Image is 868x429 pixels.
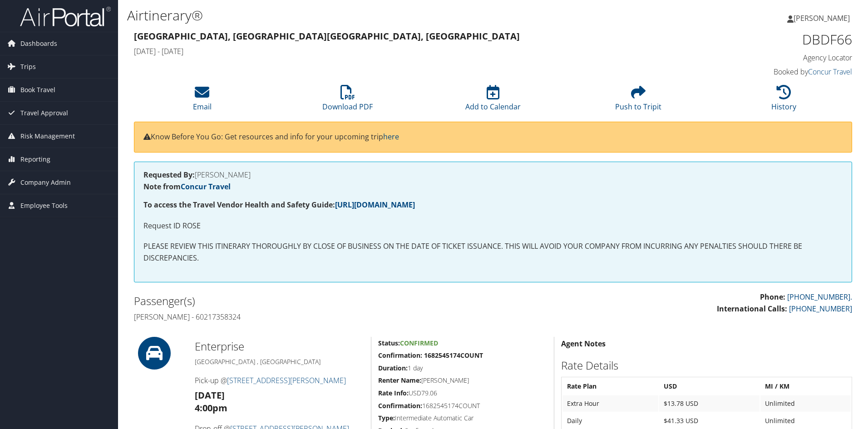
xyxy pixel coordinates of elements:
strong: [GEOGRAPHIC_DATA], [GEOGRAPHIC_DATA] [GEOGRAPHIC_DATA], [GEOGRAPHIC_DATA] [134,30,520,42]
span: Employee Tools [20,194,68,217]
span: Trips [20,55,36,78]
strong: Status: [378,339,400,347]
strong: Confirmation: [378,401,422,410]
strong: International Calls: [717,304,787,314]
h1: Airtinerary® [127,6,615,25]
span: [PERSON_NAME] [794,13,850,23]
strong: Renter Name: [378,376,421,385]
h4: [PERSON_NAME] [143,171,843,178]
strong: To access the Travel Vendor Health and Safety Guide: [143,200,415,210]
a: [PERSON_NAME] [787,5,859,32]
h5: 1 day [378,364,547,373]
h4: [PERSON_NAME] - 60217358324 [134,312,486,322]
a: [URL][DOMAIN_NAME] [335,200,415,210]
h5: [GEOGRAPHIC_DATA] , [GEOGRAPHIC_DATA] [195,357,364,366]
strong: [DATE] [195,389,225,401]
h5: [PERSON_NAME] [378,376,547,385]
h4: Booked by [683,67,852,77]
th: Rate Plan [562,378,658,394]
h2: Rate Details [561,358,852,373]
a: [PHONE_NUMBER] [789,304,852,314]
h2: Enterprise [195,339,364,354]
a: [STREET_ADDRESS][PERSON_NAME] [227,375,346,385]
span: Company Admin [20,171,71,194]
span: Confirmed [400,339,438,347]
a: Email [193,90,212,112]
strong: 4:00pm [195,402,227,414]
td: Extra Hour [562,395,658,412]
th: USD [659,378,760,394]
h5: Intermediate Automatic Car [378,414,547,423]
strong: Requested By: [143,170,195,180]
strong: Duration: [378,364,408,372]
a: Add to Calendar [465,90,521,112]
img: airportal-logo.png [20,6,111,27]
span: Risk Management [20,125,75,148]
a: History [771,90,796,112]
h2: Passenger(s) [134,293,486,309]
p: Know Before You Go: Get resources and info for your upcoming trip [143,131,843,143]
h4: [DATE] - [DATE] [134,46,669,56]
a: [PHONE_NUMBER]. [787,292,852,302]
p: Request ID ROSE [143,220,843,232]
h1: DBDF66 [683,30,852,49]
span: Book Travel [20,79,55,101]
p: PLEASE REVIEW THIS ITINERARY THOROUGHLY BY CLOSE OF BUSINESS ON THE DATE OF TICKET ISSUANCE. THIS... [143,241,843,264]
a: Concur Travel [808,67,852,77]
td: $41.33 USD [659,413,760,429]
strong: Agent Notes [561,339,606,349]
a: Concur Travel [181,182,231,192]
td: Daily [562,413,658,429]
span: Travel Approval [20,102,68,124]
strong: Rate Info: [378,389,409,397]
h5: 1682545174COUNT [378,401,547,410]
td: Unlimited [760,395,851,412]
td: Unlimited [760,413,851,429]
strong: Note from [143,182,231,192]
strong: Type: [378,414,395,422]
th: MI / KM [760,378,851,394]
a: here [383,132,399,142]
h5: USD79.06 [378,389,547,398]
a: Push to Tripit [615,90,661,112]
strong: Phone: [760,292,785,302]
span: Dashboards [20,32,57,55]
h4: Agency Locator [683,53,852,63]
h4: Pick-up @ [195,375,364,385]
span: Reporting [20,148,50,171]
strong: Confirmation: 1682545174COUNT [378,351,483,360]
a: Download PDF [322,90,373,112]
td: $13.78 USD [659,395,760,412]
